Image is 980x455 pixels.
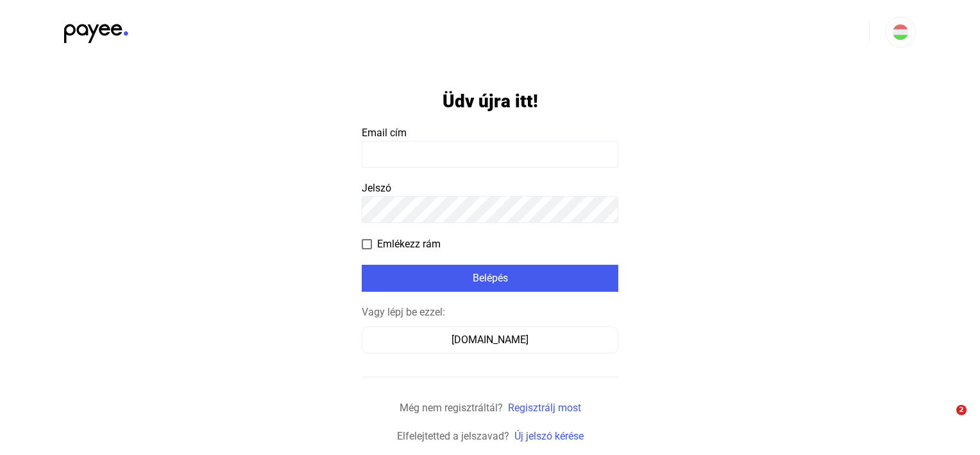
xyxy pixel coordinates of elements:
[366,332,614,348] div: [DOMAIN_NAME]
[362,305,618,320] div: Vagy lépj be ezzel:
[514,430,584,442] a: Új jelszó kérése
[362,265,618,292] button: Belépés
[400,402,503,414] span: Még nem regisztráltál?
[930,405,961,436] iframe: Intercom live chat
[362,326,618,353] button: [DOMAIN_NAME]
[64,17,128,43] img: black-payee-blue-dot.svg
[885,17,916,48] button: HU
[443,90,538,112] h1: Üdv újra itt!
[397,430,509,442] span: Elfelejtetted a jelszavad?
[956,405,967,415] span: 2
[893,24,908,40] img: HU
[377,236,441,252] span: Emlékezz rám
[362,127,407,139] span: Email cím
[508,402,581,414] a: Regisztrálj most
[366,271,614,286] div: Belépés
[362,182,391,194] span: Jelszó
[362,334,618,346] a: [DOMAIN_NAME]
